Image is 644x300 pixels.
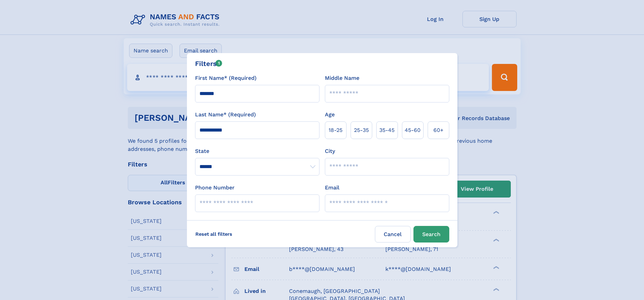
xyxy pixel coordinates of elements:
[195,59,222,69] div: Filters
[325,184,339,192] label: Email
[405,126,421,134] span: 45‑60
[375,226,411,243] label: Cancel
[354,126,369,134] span: 25‑35
[413,226,449,243] button: Search
[325,74,359,82] label: Middle Name
[325,111,335,119] label: Age
[195,184,235,192] label: Phone Number
[379,126,395,134] span: 35‑45
[325,147,335,155] label: City
[195,111,256,119] label: Last Name* (Required)
[191,226,237,242] label: Reset all filters
[329,126,342,134] span: 18‑25
[195,147,319,155] label: State
[433,126,444,134] span: 60+
[195,74,257,82] label: First Name* (Required)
